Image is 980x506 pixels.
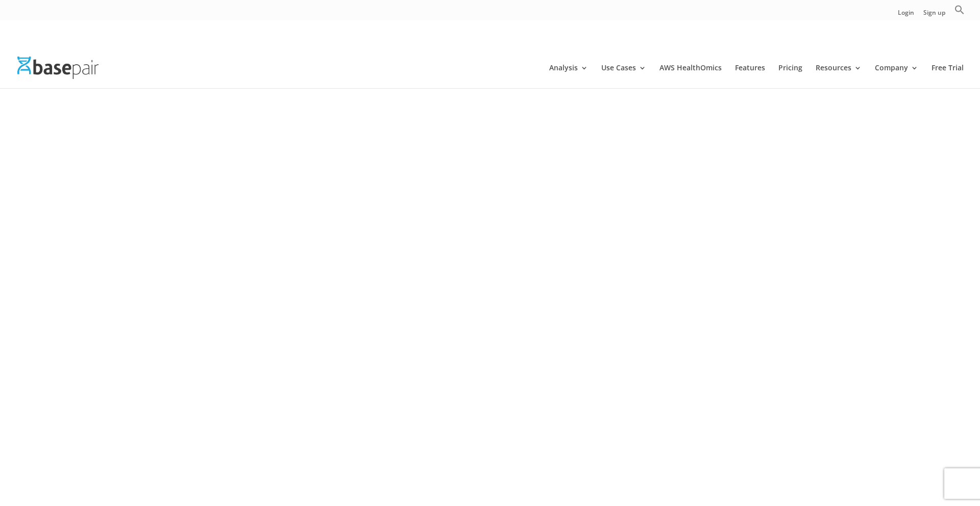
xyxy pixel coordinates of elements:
a: Company [875,64,918,88]
a: Sign up [923,10,945,20]
a: Search Icon Link [954,5,965,20]
a: Login [898,10,914,20]
img: Basepair [17,57,99,78]
svg: Search [954,5,965,15]
a: Use Cases [601,64,646,88]
a: Resources [816,64,862,88]
a: Pricing [778,64,802,88]
a: Features [735,64,765,88]
a: Analysis [549,64,588,88]
a: Free Trial [932,64,964,88]
a: AWS HealthOmics [659,64,722,88]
